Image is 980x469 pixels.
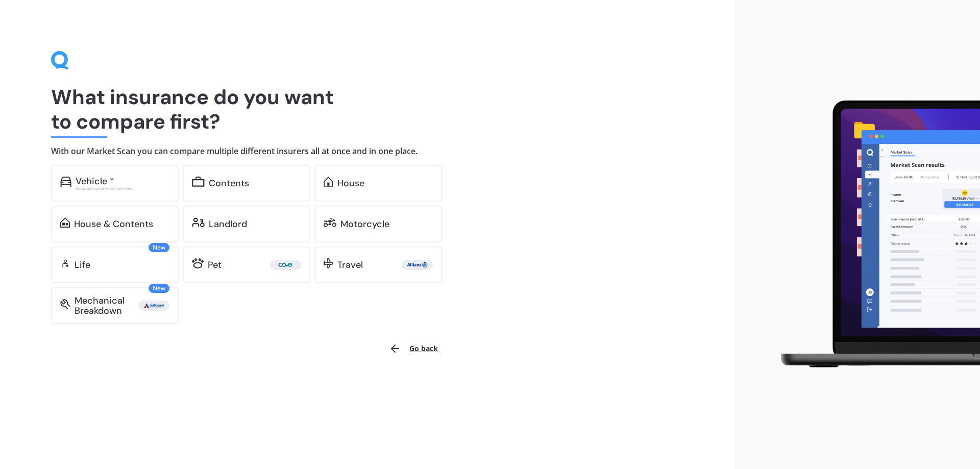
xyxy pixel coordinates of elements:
[192,258,204,268] img: pet.71f96884985775575a0d.svg
[404,260,431,270] img: Allianz.webp
[74,219,153,229] div: House & Contents
[337,260,363,270] div: Travel
[75,295,138,316] div: Mechanical Breakdown
[149,284,169,293] span: New
[51,85,684,134] h1: What insurance do you want to compare first?
[60,299,70,309] img: mbi.6615ef239df2212c2848.svg
[60,217,70,228] img: home-and-contents.b802091223b8502ef2dd.svg
[272,260,299,270] img: Cove.webp
[192,177,205,187] img: content.01f40a52572271636b6f.svg
[192,217,205,228] img: landlord.470ea2398dcb263567d0.svg
[75,260,90,270] div: Life
[60,258,70,268] img: life.f720d6a2d7cdcd3ad642.svg
[76,176,114,186] div: Vehicle *
[76,186,169,190] div: Excludes commercial vehicles
[324,217,336,228] img: motorbike.c49f395e5a6966510904.svg
[340,219,389,229] div: Motorcycle
[324,258,333,268] img: travel.bdda8d6aa9c3f12c5fe2.svg
[209,219,247,229] div: Landlord
[766,94,980,375] img: laptop.webp
[149,243,169,252] span: New
[140,301,167,311] img: Autosure.webp
[208,260,222,270] div: Pet
[337,178,364,188] div: House
[183,246,310,283] a: Pet
[324,177,333,187] img: home.91c183c226a05b4dc763.svg
[209,178,249,188] div: Contents
[51,146,684,157] h4: With our Market Scan you can compare multiple different insurers all at once and in one place.
[60,177,71,187] img: car.f15378c7a67c060ca3f3.svg
[383,336,444,361] button: Go back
